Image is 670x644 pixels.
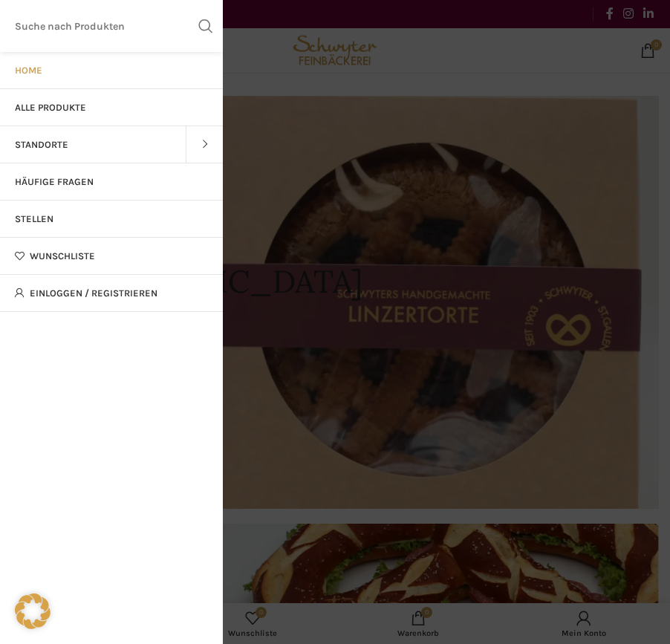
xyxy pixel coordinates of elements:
[15,176,94,188] span: Häufige Fragen
[15,65,42,77] span: Home
[15,102,86,114] span: Alle Produkte
[15,213,53,225] span: Stellen
[15,139,68,151] span: Standorte
[30,250,95,262] span: Wunschliste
